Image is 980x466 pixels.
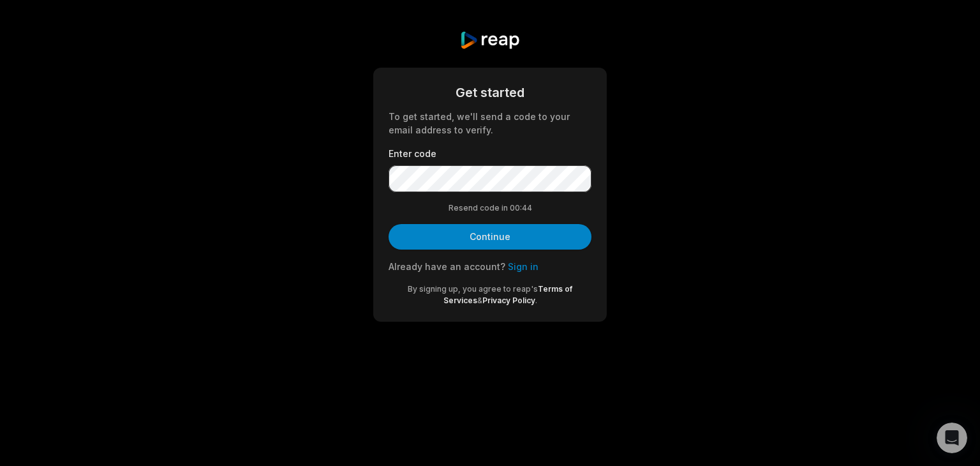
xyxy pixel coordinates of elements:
[389,261,505,272] span: Already have an account?
[389,202,591,214] div: Resend code in 00:
[389,147,591,160] label: Enter code
[508,261,538,272] a: Sign in
[522,202,532,214] span: 44
[389,83,591,102] div: Get started
[389,110,591,137] div: To get started, we'll send a code to your email address to verify.
[443,284,573,305] a: Terms of Services
[389,224,591,250] button: Continue
[459,31,520,50] img: reap
[408,284,538,294] span: By signing up, you agree to reap's
[477,296,482,305] span: &
[535,296,537,305] span: .
[937,423,967,453] iframe: Intercom live chat
[482,296,535,305] a: Privacy Policy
